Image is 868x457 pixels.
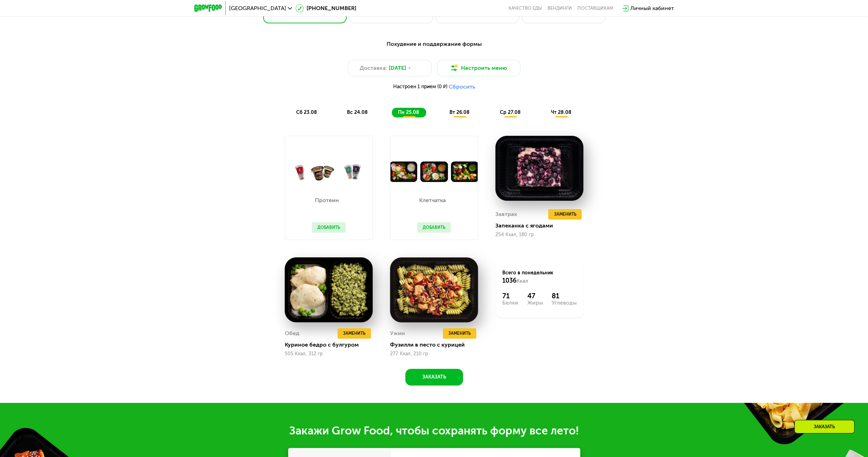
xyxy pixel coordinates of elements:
span: сб 23.08 [296,109,317,115]
div: Жиры [527,300,543,306]
span: Заменить [448,330,471,337]
span: Ккал [517,278,528,284]
div: Ужин [390,328,405,339]
button: Добавить [417,222,451,233]
div: 277 Ккал, 210 гр [390,351,478,357]
div: 254 Ккал, 180 гр [495,232,583,238]
div: 47 [527,292,543,300]
span: чт 28.08 [551,109,571,115]
button: Заказать [405,369,463,385]
div: Белки [502,300,518,306]
span: Настроен 1 прием (0 ₽) [393,84,447,89]
button: Заменить [548,209,582,219]
span: пн 25.08 [398,109,419,115]
p: Клетчатка [417,198,447,203]
div: Завтрак [495,209,517,219]
div: Куриное бедро с булгуром [285,341,378,348]
button: Добавить [312,222,346,233]
span: Заменить [554,211,576,218]
div: Обед [285,328,299,339]
div: Фузилли в песто с курицей [390,341,484,348]
button: Заменить [338,328,371,339]
div: 505 Ккал, 312 гр [285,351,373,357]
a: Качество еды [509,6,542,11]
span: 1036 [502,277,517,284]
span: Заменить [343,330,365,337]
div: Похудение и поддержание формы [228,40,640,49]
div: поставщикам [577,6,613,11]
button: Заменить [443,328,476,339]
div: Углеводы [551,300,576,306]
a: Вендинги [547,6,572,11]
span: [GEOGRAPHIC_DATA] [229,6,286,11]
div: Запеканка с ягодами [495,222,589,229]
span: Доставка: [360,64,387,72]
button: Настроить меню [437,60,520,76]
div: Заказать [794,420,854,433]
span: вт 26.08 [449,109,470,115]
div: Всего в понедельник [502,269,576,285]
span: вс 24.08 [347,109,368,115]
span: ср 27.08 [500,109,521,115]
a: [PHONE_NUMBER] [295,4,356,13]
div: 81 [551,292,576,300]
span: [DATE] [389,64,406,72]
p: Протеин [312,198,342,203]
div: 71 [502,292,518,300]
button: Сбросить [449,83,475,90]
div: Личный кабинет [630,4,674,13]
